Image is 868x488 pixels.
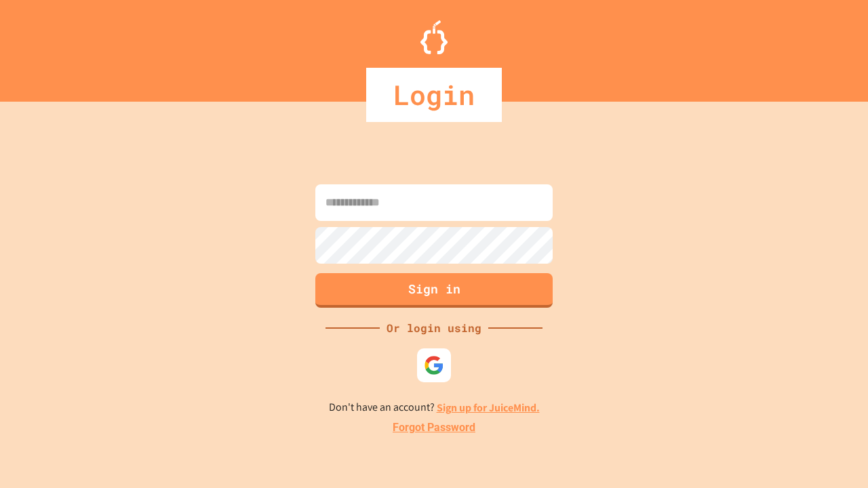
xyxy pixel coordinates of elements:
[393,420,475,436] a: Forgot Password
[437,401,540,415] a: Sign up for JuiceMind.
[329,399,540,416] p: Don't have an account?
[420,20,448,54] img: Logo.svg
[315,273,553,308] button: Sign in
[366,68,502,122] div: Login
[424,355,444,375] img: google-icon.svg
[380,320,488,336] div: Or login using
